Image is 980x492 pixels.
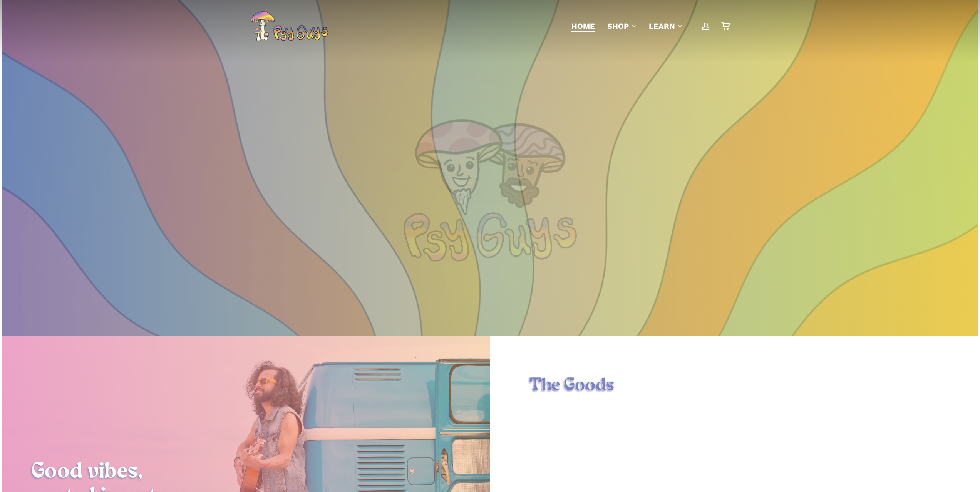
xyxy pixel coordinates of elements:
[404,212,577,261] img: Psychedelic PsyGuys Text Logo
[571,22,595,31] span: Home
[649,21,683,32] a: Learn
[649,22,675,31] span: Learn
[607,21,637,32] a: Shop
[571,21,595,32] a: Home
[607,22,629,31] span: Shop
[250,11,328,42] img: PsyGuys
[529,375,938,397] h1: The Goods
[413,109,567,224] img: PsyGuys Heads Logo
